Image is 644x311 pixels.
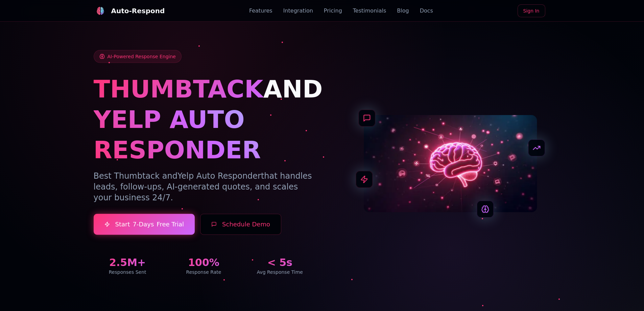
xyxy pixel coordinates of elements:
img: logo.svg [96,7,104,15]
a: Auto-Respond [94,4,165,18]
span: 7-Days [133,219,154,229]
div: < 5s [246,256,314,268]
a: Start7-DaysFree Trial [94,214,195,235]
a: Blog [397,7,409,15]
span: THUMBTACK [94,74,263,103]
a: Docs [420,7,433,15]
span: Yelp Auto Responder [177,171,261,180]
div: Response Rate [170,268,238,275]
span: AND [263,74,323,103]
div: 100% [170,256,238,268]
a: Sign In [518,4,545,17]
div: Avg Response Time [246,268,314,275]
div: Auto-Respond [111,6,165,16]
a: Features [249,7,272,15]
p: Best Thumbtack and that handles leads, follow-ups, AI-generated quotes, and scales your business ... [94,170,314,203]
h1: YELP AUTO RESPONDER [94,104,314,165]
button: Schedule Demo [200,214,281,235]
span: AI-Powered Response Engine [108,53,176,60]
a: Pricing [324,7,342,15]
div: 2.5M+ [94,256,162,268]
a: Testimonials [353,7,386,15]
a: Integration [283,7,313,15]
div: Responses Sent [94,268,162,275]
img: AI Neural Network Brain [364,115,537,213]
